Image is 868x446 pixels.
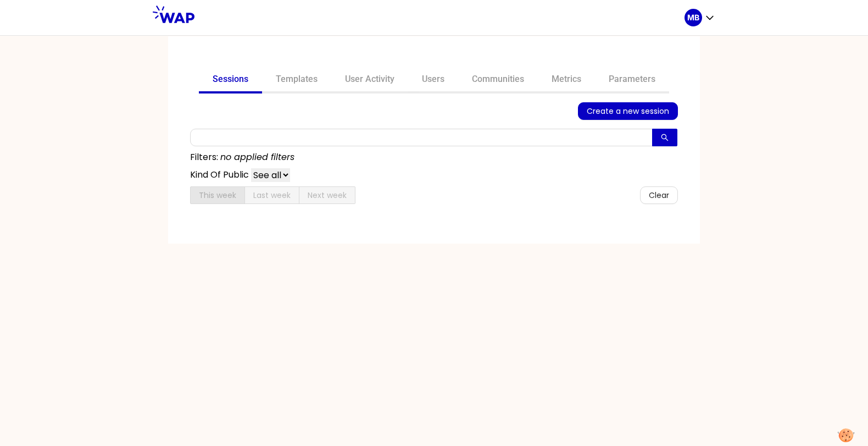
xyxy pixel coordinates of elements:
p: Kind Of Public [190,168,249,182]
a: Parameters [595,67,669,93]
span: search [661,134,669,142]
a: User Activity [331,67,408,93]
button: search [652,129,677,146]
p: MB [687,12,699,23]
a: Sessions [199,67,262,93]
button: MB [685,9,715,26]
p: Filters: [190,151,218,164]
button: Clear [640,186,678,204]
span: This week [199,190,236,201]
button: Create a new session [578,102,678,120]
span: Next week [308,190,347,201]
a: Metrics [538,67,595,93]
a: Users [408,67,458,93]
a: Communities [458,67,538,93]
p: no applied filters [220,151,294,164]
a: Templates [262,67,331,93]
span: Create a new session [587,105,669,117]
span: Clear [649,189,669,201]
span: Last week [253,190,291,201]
